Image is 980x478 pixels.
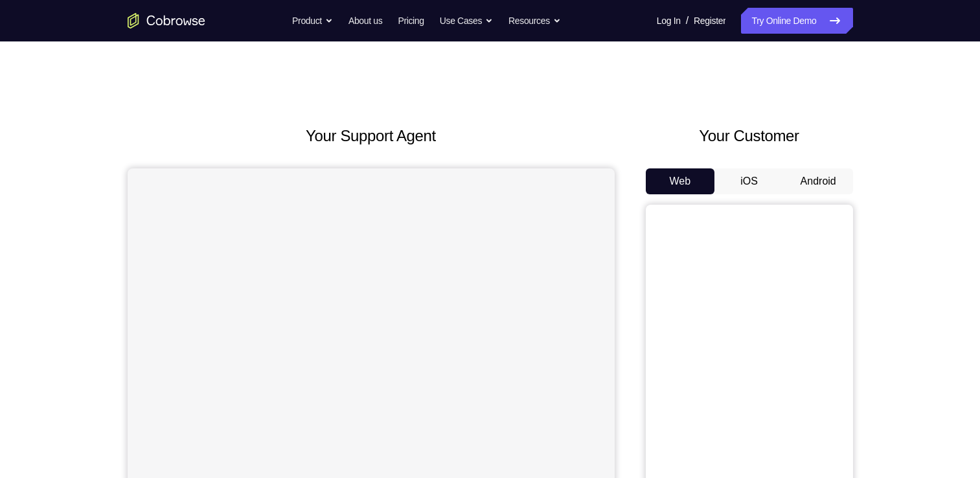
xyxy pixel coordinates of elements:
[686,13,689,28] span: /
[784,168,853,194] button: Android
[508,8,561,34] button: Resources
[348,8,382,34] a: About us
[292,8,333,34] button: Product
[714,168,784,194] button: iOS
[128,124,615,148] h2: Your Support Agent
[440,8,493,34] button: Use Cases
[694,8,725,34] a: Register
[657,8,681,34] a: Log In
[741,8,852,34] a: Try Online Demo
[646,124,853,148] h2: Your Customer
[398,8,424,34] a: Pricing
[128,13,205,28] a: Go to the home page
[646,168,715,194] button: Web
